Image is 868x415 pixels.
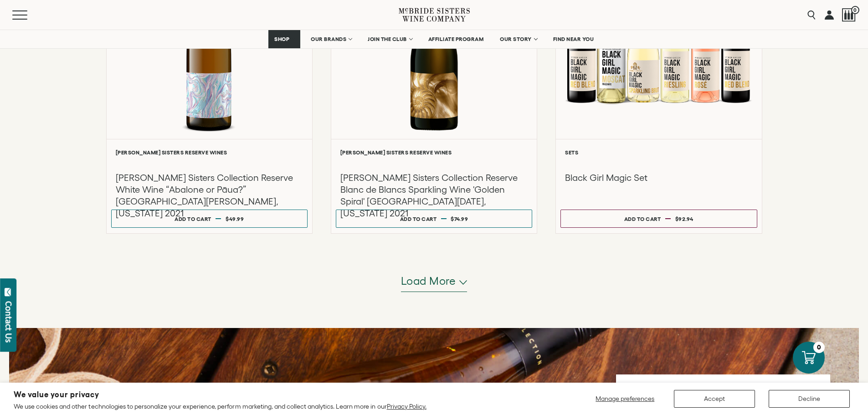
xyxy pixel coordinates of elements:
[268,30,300,48] a: SHOP
[813,342,825,353] div: 0
[560,210,757,228] button: Add to cart $92.94
[451,216,468,222] span: $74.99
[387,403,426,410] a: Privacy Policy.
[553,36,594,42] span: FIND NEAR YOU
[494,30,543,48] a: OUR STORY
[674,390,755,408] button: Accept
[500,36,532,42] span: OUR STORY
[590,390,660,408] button: Manage preferences
[116,172,303,219] h3: [PERSON_NAME] Sisters Collection Reserve White Wine “Abalone or Pāua?” [GEOGRAPHIC_DATA][PERSON_N...
[401,273,456,289] span: Load more
[226,216,244,222] span: $49.99
[422,30,490,48] a: AFFILIATE PROGRAM
[368,36,407,42] span: JOIN THE CLUB
[851,6,859,14] span: 0
[116,149,303,155] h6: [PERSON_NAME] Sisters Reserve Wines
[4,301,13,343] div: Contact Us
[565,172,752,184] h3: Black Girl Magic Set
[769,390,850,408] button: Decline
[401,270,467,292] button: Load more
[111,210,308,228] button: Add to cart $49.99
[336,210,532,228] button: Add to cart $74.99
[596,395,654,402] span: Manage preferences
[340,149,528,155] h6: [PERSON_NAME] Sisters Reserve Wines
[340,172,528,219] h3: [PERSON_NAME] Sisters Collection Reserve Blanc de Blancs Sparkling Wine 'Golden Spiral' [GEOGRAPH...
[547,30,600,48] a: FIND NEAR YOU
[428,36,484,42] span: AFFILIATE PROGRAM
[400,212,437,225] div: Add to cart
[311,36,346,42] span: OUR BRANDS
[12,10,45,20] button: Mobile Menu Trigger
[14,391,426,399] h2: We value your privacy
[675,216,693,222] span: $92.94
[274,36,290,42] span: SHOP
[624,212,661,225] div: Add to cart
[565,149,752,155] h6: Sets
[175,212,211,225] div: Add to cart
[14,402,426,410] p: We use cookies and other technologies to personalize your experience, perform marketing, and coll...
[362,30,418,48] a: JOIN THE CLUB
[305,30,357,48] a: OUR BRANDS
